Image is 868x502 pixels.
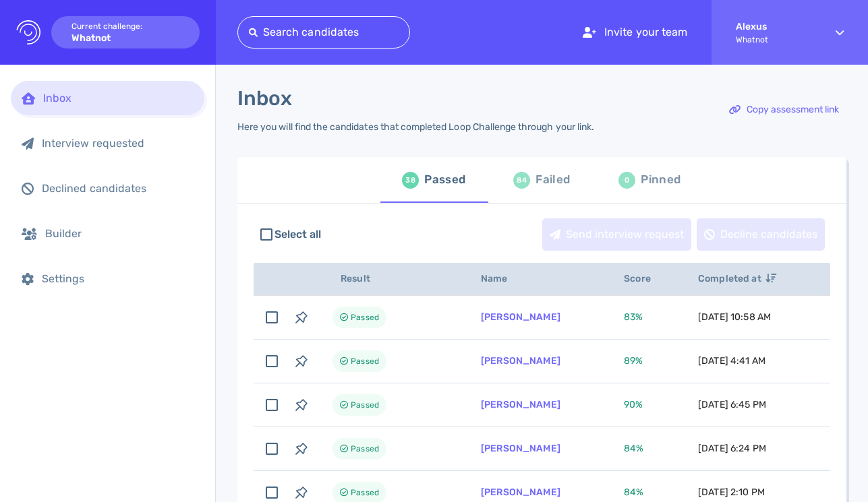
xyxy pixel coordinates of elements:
[697,219,824,250] div: Decline candidates
[618,172,635,189] div: 0
[624,487,643,498] span: 84 %
[237,86,292,111] h1: Inbox
[424,170,465,190] div: Passed
[316,263,465,296] th: Result
[351,397,379,413] span: Passed
[481,273,523,284] span: Name
[624,311,643,323] span: 83 %
[698,273,776,284] span: Completed at
[45,227,194,240] div: Builder
[624,355,643,367] span: 89 %
[736,35,811,44] span: Whatnot
[698,443,766,454] span: [DATE] 6:24 PM
[274,226,322,243] span: Select all
[697,218,825,251] button: Decline candidates
[722,94,846,126] button: Copy assessment link
[481,399,560,410] a: [PERSON_NAME]
[543,219,691,250] div: Send interview request
[481,443,560,454] a: [PERSON_NAME]
[481,487,560,498] a: [PERSON_NAME]
[698,311,771,323] span: [DATE] 10:58 AM
[351,441,379,457] span: Passed
[513,172,530,189] div: 84
[351,484,379,501] span: Passed
[624,399,643,410] span: 90 %
[698,355,765,367] span: [DATE] 4:41 AM
[351,353,379,369] span: Passed
[42,137,194,150] div: Interview requested
[736,21,811,32] strong: Alexus
[402,172,419,189] div: 38
[481,311,560,323] a: [PERSON_NAME]
[641,170,681,190] div: Pinned
[542,218,691,251] button: Send interview request
[536,170,570,190] div: Failed
[698,399,766,410] span: [DATE] 6:45 PM
[624,273,666,284] span: Score
[624,443,643,454] span: 84 %
[43,92,194,104] div: Inbox
[722,94,846,125] div: Copy assessment link
[237,121,594,133] div: Here you will find the candidates that completed Loop Challenge through your link.
[42,182,194,195] div: Declined candidates
[481,355,560,367] a: [PERSON_NAME]
[42,272,194,285] div: Settings
[698,487,765,498] span: [DATE] 2:10 PM
[351,309,379,325] span: Passed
